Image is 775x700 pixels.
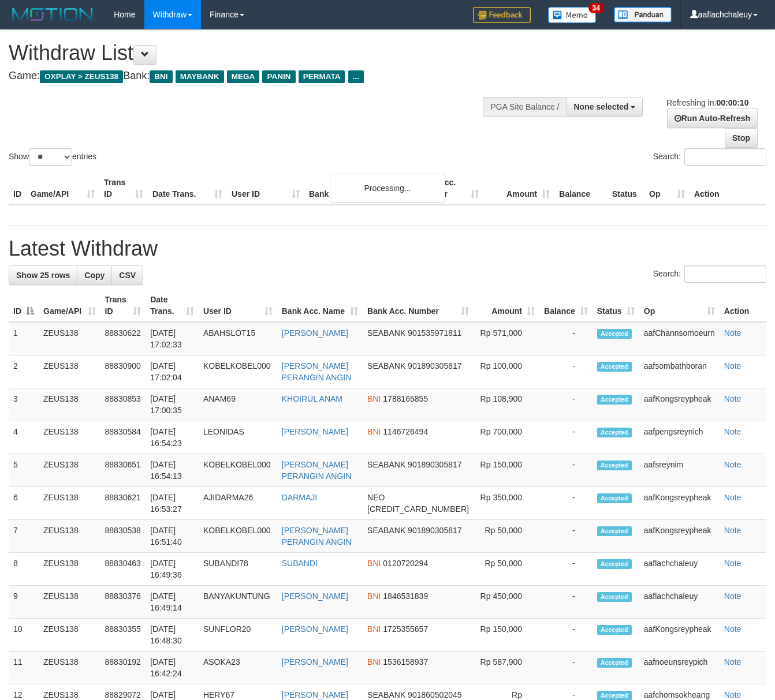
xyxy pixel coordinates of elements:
[474,388,539,421] td: Rp 108,900
[408,526,461,535] span: Copy 901890305817 to clipboard
[684,148,766,166] input: Search:
[554,172,608,205] th: Balance
[684,265,766,283] input: Search:
[199,421,277,454] td: LEONIDAS
[146,652,199,684] td: [DATE] 16:42:24
[539,454,593,487] td: -
[720,289,766,322] th: Action
[724,526,742,535] a: Note
[146,454,199,487] td: [DATE] 16:54:13
[539,421,593,454] td: -
[639,487,720,520] td: aafKongsreypheak
[474,487,539,520] td: Rp 350,000
[262,70,295,83] span: PANIN
[39,553,100,586] td: ZEUS138
[119,271,136,280] span: CSV
[100,454,146,487] td: 88830651
[9,652,39,684] td: 11
[199,454,277,487] td: KOBELKOBEL000
[39,289,100,322] th: Game/API: activate to sort column ascending
[199,652,277,684] td: ASOKA23
[383,657,428,667] span: Copy 1536158937 to clipboard
[146,553,199,586] td: [DATE] 16:49:36
[383,394,428,403] span: Copy 1788165855 to clipboard
[383,559,428,568] span: Copy 0120720294 to clipboard
[100,355,146,388] td: 88830900
[227,70,260,83] span: MEGA
[282,394,342,403] a: KHOIRUL ANAM
[282,493,317,502] a: DARMAJI
[100,289,146,322] th: Trans ID: activate to sort column ascending
[299,70,345,83] span: PERMATA
[367,592,381,601] span: BNI
[597,658,632,668] span: Accepted
[539,586,593,619] td: -
[474,586,539,619] td: Rp 450,000
[39,586,100,619] td: ZEUS138
[574,102,629,111] span: None selected
[367,427,381,436] span: BNI
[614,7,672,23] img: panduan.png
[367,690,405,699] span: SEABANK
[367,328,405,338] span: SEABANK
[539,553,593,586] td: -
[39,652,100,684] td: ZEUS138
[100,520,146,553] td: 88830538
[146,487,199,520] td: [DATE] 16:53:27
[716,98,748,107] strong: 00:00:10
[367,394,381,403] span: BNI
[597,625,632,635] span: Accepted
[9,70,505,82] h4: Game: Bank:
[383,624,428,634] span: Copy 1725355657 to clipboard
[597,329,632,339] span: Accepted
[539,652,593,684] td: -
[367,460,405,469] span: SEABANK
[146,289,199,322] th: Date Trans.: activate to sort column ascending
[282,427,348,436] a: [PERSON_NAME]
[383,427,428,436] span: Copy 1146726494 to clipboard
[597,362,632,372] span: Accepted
[474,619,539,652] td: Rp 150,000
[639,454,720,487] td: aafsreynim
[639,652,720,684] td: aafnoeunsreypich
[653,148,766,166] label: Search:
[588,3,604,13] span: 34
[483,97,566,117] div: PGA Site Balance /
[724,328,742,338] a: Note
[725,128,758,148] a: Stop
[9,322,39,355] td: 1
[148,172,227,205] th: Date Trans.
[9,289,39,322] th: ID: activate to sort column descending
[40,70,123,83] span: OXPLAY > ZEUS138
[100,487,146,520] td: 88830621
[539,355,593,388] td: -
[26,172,99,205] th: Game/API
[282,328,348,338] a: [PERSON_NAME]
[199,355,277,388] td: KOBELKOBEL000
[9,454,39,487] td: 5
[367,361,405,370] span: SEABANK
[597,559,632,569] span: Accepted
[539,322,593,355] td: -
[9,388,39,421] td: 3
[99,172,148,205] th: Trans ID
[639,355,720,388] td: aafsombathboran
[146,520,199,553] td: [DATE] 16:51:40
[9,6,96,23] img: MOTION_logo.png
[227,172,304,205] th: User ID
[539,619,593,652] td: -
[146,586,199,619] td: [DATE] 16:49:14
[483,172,554,205] th: Amount
[724,690,742,699] a: Note
[474,652,539,684] td: Rp 587,900
[724,493,742,502] a: Note
[282,460,352,481] a: [PERSON_NAME] PERANGIN ANGIN
[539,388,593,421] td: -
[367,526,405,535] span: SEABANK
[199,619,277,652] td: SUNFLOR20
[9,553,39,586] td: 8
[474,553,539,586] td: Rp 50,000
[548,7,597,23] img: Button%20Memo.svg
[724,657,742,667] a: Note
[690,172,766,205] th: Action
